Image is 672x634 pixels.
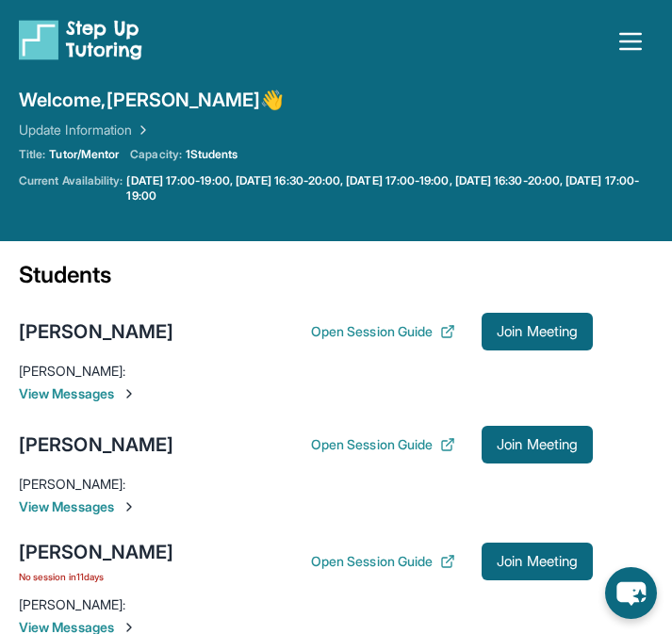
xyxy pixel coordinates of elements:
[311,552,455,571] button: Open Session Guide
[130,147,182,162] span: Capacity:
[482,313,593,350] button: Join Meeting
[132,121,151,139] img: Chevron Right
[122,499,137,514] img: Chevron-Right
[19,147,45,162] span: Title:
[19,363,125,379] span: [PERSON_NAME] :
[497,439,578,450] span: Join Meeting
[19,121,151,139] a: Update Information
[19,260,593,301] div: Students
[482,426,593,463] button: Join Meeting
[186,147,238,162] span: 1 Students
[19,173,123,203] span: Current Availability:
[19,431,173,458] div: [PERSON_NAME]
[126,173,653,203] a: [DATE] 17:00-19:00, [DATE] 16:30-20:00, [DATE] 17:00-19:00, [DATE] 16:30-20:00, [DATE] 17:00-19:00
[49,147,119,162] span: Tutor/Mentor
[311,322,455,341] button: Open Session Guide
[497,556,578,567] span: Join Meeting
[122,386,137,401] img: Chevron-Right
[19,19,142,60] img: logo
[19,539,173,565] div: [PERSON_NAME]
[19,318,173,345] div: [PERSON_NAME]
[19,596,125,612] span: [PERSON_NAME] :
[497,326,578,337] span: Join Meeting
[605,567,657,619] button: chat-button
[19,87,285,113] span: Welcome, [PERSON_NAME] 👋
[19,384,593,403] span: View Messages
[482,543,593,580] button: Join Meeting
[19,569,173,584] span: No session in 11 days
[19,497,593,516] span: View Messages
[311,435,455,454] button: Open Session Guide
[19,476,125,492] span: [PERSON_NAME] :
